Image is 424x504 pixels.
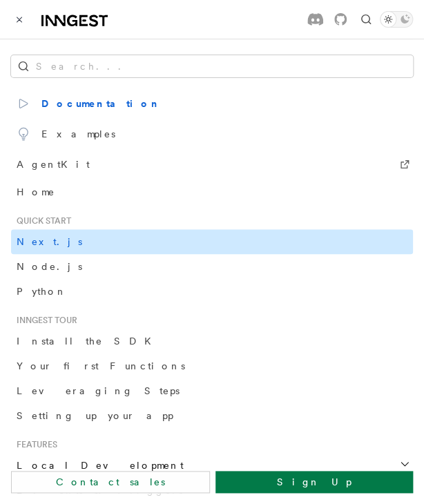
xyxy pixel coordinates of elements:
span: Setting up your app [17,410,173,421]
a: Python [11,279,413,304]
button: Find something... [358,11,374,28]
span: Leveraging Steps [17,385,180,396]
a: Sign Up [215,471,413,493]
span: Quick start [11,215,71,226]
a: Home [11,180,413,204]
span: Next.js [17,236,82,247]
a: Leveraging Steps [11,378,413,403]
button: Local Development [11,453,413,478]
span: Examples [17,124,115,144]
span: Node.js [17,261,82,272]
a: Next.js [11,229,413,254]
a: Your first Functions [11,353,413,378]
span: Inngest tour [11,315,77,326]
button: Search... [11,55,413,77]
span: Features [11,439,57,450]
a: Install the SDK [11,329,413,353]
span: Install the SDK [17,336,160,347]
a: Examples [11,119,413,149]
span: Documentation [17,94,161,113]
a: Node.js [11,254,413,279]
a: Contact sales [11,471,210,493]
span: Python [17,286,67,297]
span: Local Development [11,458,184,472]
button: Toggle navigation [11,11,28,28]
button: Toggle dark mode [380,11,413,28]
a: Documentation [11,88,413,119]
span: AgentKit [17,155,90,174]
a: Setting up your app [11,403,413,428]
a: AgentKit [11,149,413,180]
span: Home [17,185,55,199]
span: Your first Functions [17,360,185,371]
